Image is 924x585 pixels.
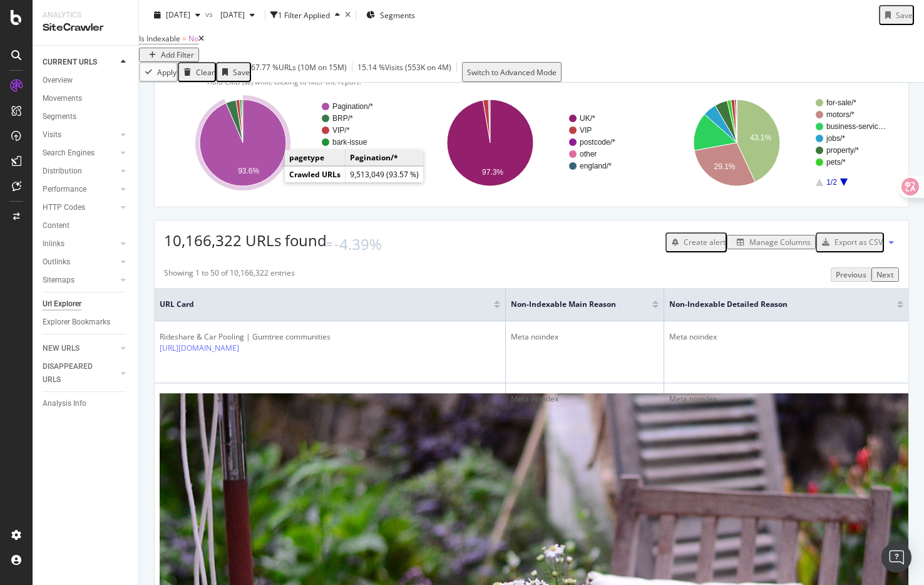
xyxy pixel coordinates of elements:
[182,33,187,44] span: =
[871,267,899,282] button: Next
[357,62,451,82] div: 15.14 % Visits ( 553K on 4M )
[836,269,866,280] div: Previous
[43,92,82,105] div: Movements
[43,147,95,160] div: Search Engines
[332,114,353,123] text: BRP/*
[43,237,117,251] a: Inlinks
[43,56,117,69] a: CURRENT URLS
[580,150,597,158] text: other
[251,62,347,82] div: 67.77 % URLs ( 10M on 15M )
[816,232,884,252] button: Export as CSV
[43,147,117,160] a: Search Engines
[233,67,250,78] div: Save
[43,316,110,329] div: Explorer Bookmarks
[43,397,130,410] a: Analysis Info
[43,21,128,35] div: SiteCrawler
[270,5,345,25] button: 1 Filter Applied
[43,201,117,214] a: HTTP Codes
[334,234,382,255] div: -4.39%
[139,48,199,62] button: Add Filter
[164,88,405,197] div: A chart.
[43,74,130,87] a: Overview
[332,126,350,135] text: VIP/*
[278,9,330,20] div: 1 Filter Applied
[160,343,239,353] a: [URL][DOMAIN_NAME]
[467,67,557,78] div: Switch to Advanced Mode
[164,230,327,251] span: 10,166,322 URLs found
[43,165,82,178] div: Distribution
[727,235,816,249] button: Manage Columns
[714,162,736,171] text: 29.1%
[876,269,894,280] div: Next
[43,342,80,355] div: NEW URLS
[826,134,845,143] text: jobs/*
[43,360,106,386] div: DISAPPEARED URLS
[43,274,74,287] div: Sitemaps
[139,62,178,82] button: Apply
[43,201,85,214] div: HTTP Codes
[580,138,615,147] text: postcode/*
[43,74,73,87] div: Overview
[511,393,658,405] div: Meta noindex
[43,128,61,142] div: Visits
[43,342,117,355] a: NEW URLS
[896,9,913,20] div: Save
[665,232,727,252] button: Create alert
[826,178,837,187] text: 1/2
[511,299,633,310] span: Non-Indexable Main Reason
[826,146,859,155] text: property/*
[43,316,130,329] a: Explorer Bookmarks
[196,67,215,78] div: Clear
[580,126,592,135] text: VIP
[43,165,117,178] a: Distribution
[462,62,562,82] button: Switch to Advanced Mode
[43,183,117,196] a: Performance
[43,219,130,232] a: Content
[327,242,332,246] img: Equal
[43,128,117,142] a: Visits
[826,158,846,167] text: pets/*
[332,173,351,182] text: Other
[43,360,117,386] a: DISAPPEARED URLS
[361,5,420,25] button: Segments
[215,5,260,25] button: [DATE]
[831,267,871,282] button: Previous
[669,393,904,405] div: Meta noindex
[178,62,216,82] button: Clear
[669,331,904,343] div: Meta noindex
[658,88,899,197] svg: A chart.
[43,183,86,196] div: Performance
[188,33,198,44] span: No
[826,98,856,107] text: for-sale/*
[380,9,415,20] span: Segments
[43,256,70,269] div: Outlinks
[332,102,373,111] text: Pagination/*
[482,168,503,177] text: 97.3%
[166,9,190,20] span: 2025 Oct. 5th
[43,56,97,69] div: CURRENT URLS
[749,237,811,247] div: Manage Columns
[346,167,424,183] td: 9,513,049 (93.57 %)
[238,167,259,175] text: 93.6%
[139,33,180,44] span: Is Indexable
[750,133,771,142] text: 43.1%
[43,219,69,232] div: Content
[43,92,130,105] a: Movements
[43,397,86,410] div: Analysis Info
[345,11,351,19] div: times
[669,299,879,310] span: Non-Indexable Detailed Reason
[580,162,612,170] text: england/*
[43,298,130,311] a: Url Explorer
[834,237,883,247] div: Export as CSV
[43,274,117,287] a: Sitemaps
[205,8,215,19] span: vs
[881,542,911,572] div: Open Intercom Messenger
[149,5,205,25] button: [DATE]
[411,88,652,197] svg: A chart.
[332,138,367,147] text: bark-issue
[160,331,331,343] div: Rideshare & Car Pooling | Gumtree communities
[43,237,64,251] div: Inlinks
[826,122,886,131] text: business-servic…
